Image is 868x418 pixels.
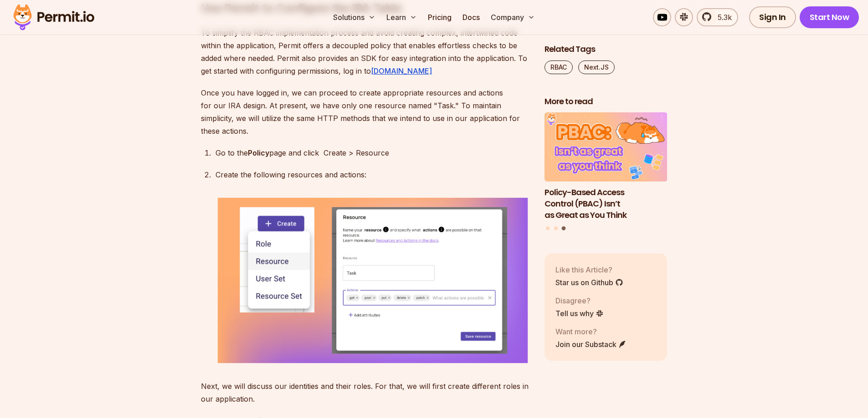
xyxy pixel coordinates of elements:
[697,8,738,26] a: 5.3k
[371,66,432,76] a: [DOMAIN_NAME]
[9,2,98,33] img: Permit logo
[555,277,623,288] a: Star us on Github
[544,187,668,221] h3: Policy-Based Access Control (PBAC) Isn’t as Great as You Think
[424,8,455,26] a: Pricing
[216,196,530,366] img: Frame 68089.png
[554,227,558,230] button: Go to slide 2
[555,308,604,319] a: Tell us why
[329,8,379,26] button: Solutions
[546,227,550,230] button: Go to slide 1
[216,146,530,159] p: Go to the page and click Create > Resource
[459,8,483,26] a: Docs
[562,227,566,231] button: Go to slide 3
[383,8,421,26] button: Learn
[578,60,615,74] a: Next.JS
[201,26,530,77] p: To simplify the RBAC implementation process and avoid creating complex, intertwined code within t...
[201,86,530,137] p: Once you have logged in, we can proceed to create appropriate resources and actions for our IRA d...
[544,96,668,107] h2: More to read
[555,339,627,350] a: Join our Substack
[555,264,623,275] p: Like this Article?
[800,6,859,28] a: Start Now
[544,44,668,55] h2: Related Tags
[544,113,668,221] li: 3 of 3
[555,326,627,337] p: Want more?
[216,168,530,181] p: Create the following resources and actions:
[248,148,269,157] strong: Policy
[749,6,796,28] a: Sign In
[201,380,530,405] p: Next, we will discuss our identities and their roles. For that, we will first create different ro...
[544,60,573,74] a: RBAC
[544,113,668,232] div: Posts
[712,12,732,23] span: 5.3k
[487,8,539,26] button: Company
[544,113,668,182] img: Policy-Based Access Control (PBAC) Isn’t as Great as You Think
[555,295,604,306] p: Disagree?
[544,113,668,221] a: Policy-Based Access Control (PBAC) Isn’t as Great as You ThinkPolicy-Based Access Control (PBAC) ...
